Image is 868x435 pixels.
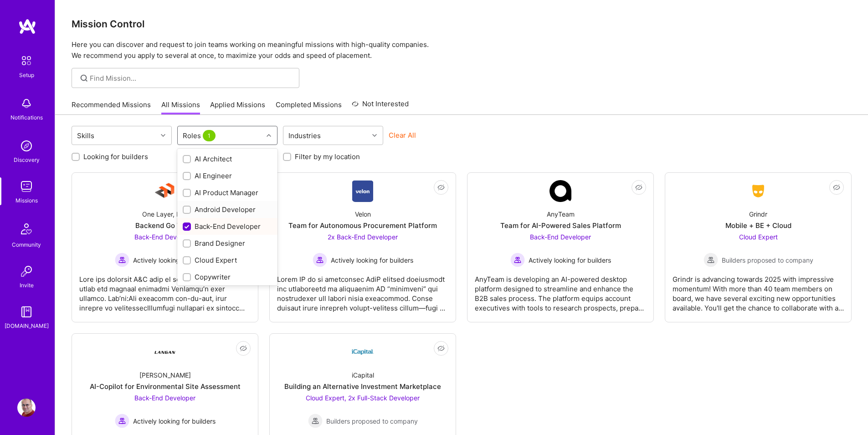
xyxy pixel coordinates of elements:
img: setup [17,51,36,70]
img: Invite [17,262,36,280]
a: Completed Missions [276,100,342,115]
div: AnyTeam [547,209,575,219]
img: teamwork [17,177,36,196]
div: Android Developer [183,205,272,214]
div: AnyTeam is developing an AI-powered desktop platform designed to streamline and enhance the B2B s... [475,267,646,313]
div: Community [12,240,41,249]
input: Find Mission... [90,73,293,83]
a: All Missions [161,100,200,115]
span: Back-End Developer [134,394,195,402]
span: Builders proposed to company [722,255,813,265]
span: Cloud Expert [739,233,778,241]
a: Applied Missions [210,100,265,115]
div: Velon [355,209,371,219]
a: Company LogoVelonTeam for Autonomous Procurement Platform2x Back-End Developer Actively looking f... [277,180,448,315]
div: Brand Designer [183,238,272,248]
span: Back-End Developer [530,233,591,241]
img: Company Logo [747,183,769,199]
div: Back-End Developer [183,222,272,231]
div: Team for Autonomous Procurement Platform [288,221,437,230]
span: 2x Back-End Developer [328,233,398,241]
i: icon EyeClosed [437,345,445,352]
span: Actively looking for builders [529,255,611,265]
div: Invite [20,280,34,290]
div: Roles [180,129,220,142]
div: One Layer, LTD [142,209,188,219]
div: Lorem IP do si ametconsec AdiP elitsed doeiusmodt inc utlaboreetd ma aliquaenim AD “minimveni” qu... [277,267,448,313]
i: icon SearchGrey [79,73,89,83]
i: icon Chevron [267,133,271,138]
label: Looking for builders [83,152,148,161]
div: Lore ips dolorsit A&C adip el seddoe, tempo, inc utlab etd magnaal enimadmi VenIamqu’n exer ullam... [79,267,251,313]
img: User Avatar [17,399,36,417]
div: Notifications [10,113,43,122]
img: Builders proposed to company [704,253,718,267]
div: Grindr is advancing towards 2025 with impressive momentum! With more than 40 team members on boar... [673,267,844,313]
div: Skills [75,129,97,142]
div: Building an Alternative Investment Marketplace [284,382,441,391]
div: [PERSON_NAME] [139,370,191,380]
img: Actively looking for builders [510,253,525,267]
label: Filter by my location [295,152,360,161]
div: Team for AI-Powered Sales Platform [500,221,621,230]
span: Cloud Expert, 2x Full-Stack Developer [306,394,420,402]
div: Backend Go Team [135,221,195,230]
div: AI Architect [183,154,272,164]
div: iCapital [352,370,374,380]
i: icon EyeClosed [437,184,445,191]
div: Missions [15,196,38,205]
span: 1 [203,130,216,141]
img: Company Logo [154,180,176,202]
img: guide book [17,303,36,321]
div: Cloud Expert [183,255,272,265]
img: Company Logo [154,341,176,363]
i: icon Chevron [161,133,165,138]
div: Setup [19,70,34,80]
img: logo [18,18,36,35]
span: Builders proposed to company [326,416,418,426]
div: AI Product Manager [183,188,272,197]
i: icon EyeClosed [635,184,642,191]
span: Actively looking for builders [133,416,216,426]
div: [DOMAIN_NAME] [5,321,49,331]
a: Recommended Missions [72,100,151,115]
a: Not Interested [352,98,409,115]
span: Actively looking for builders [133,255,216,265]
p: Here you can discover and request to join teams working on meaningful missions with high-quality ... [72,39,852,61]
img: Company Logo [550,180,571,202]
span: Back-End Developer [134,233,195,241]
div: Discovery [14,155,40,165]
img: Company Logo [352,180,374,202]
a: Company LogoOne Layer, LTDBackend Go TeamBack-End Developer Actively looking for buildersActively... [79,180,251,315]
a: User Avatar [15,399,38,417]
img: discovery [17,137,36,155]
a: Company LogoAnyTeamTeam for AI-Powered Sales PlatformBack-End Developer Actively looking for buil... [475,180,646,315]
div: Grindr [749,209,767,219]
a: Company LogoGrindrMobile + BE + CloudCloud Expert Builders proposed to companyBuilders proposed t... [673,180,844,315]
img: Actively looking for builders [313,253,327,267]
img: Actively looking for builders [115,414,129,428]
span: Actively looking for builders [331,255,413,265]
img: Builders proposed to company [308,414,323,428]
button: Clear All [389,130,416,140]
i: icon Chevron [372,133,377,138]
img: Company Logo [352,341,374,363]
img: bell [17,94,36,113]
h3: Mission Control [72,18,852,30]
div: AI-Copilot for Environmental Site Assessment [90,382,241,391]
img: Community [15,218,37,240]
img: Actively looking for builders [115,253,129,267]
div: AI Engineer [183,171,272,181]
i: icon EyeClosed [240,345,247,352]
div: Copywriter [183,272,272,282]
div: Industries [286,129,323,142]
div: Mobile + BE + Cloud [725,221,791,230]
i: icon EyeClosed [833,184,840,191]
